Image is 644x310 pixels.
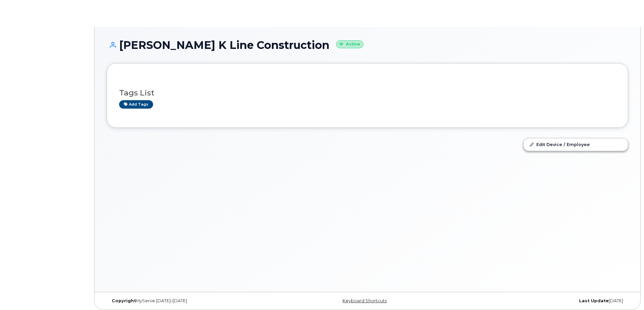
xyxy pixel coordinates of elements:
[579,298,609,303] strong: Last Update
[343,298,387,303] a: Keyboard Shortcuts
[336,40,363,48] small: Active
[524,138,628,150] a: Edit Device / Employee
[107,298,281,304] div: MyServe [DATE]–[DATE]
[112,298,136,303] strong: Copyright
[119,100,153,109] a: Add tags
[107,39,628,51] h1: [PERSON_NAME] K Line Construction
[119,89,616,97] h3: Tags List
[454,298,628,304] div: [DATE]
